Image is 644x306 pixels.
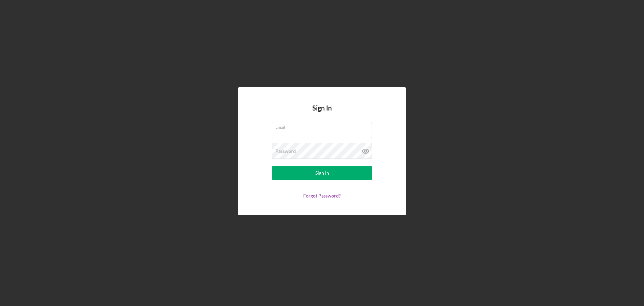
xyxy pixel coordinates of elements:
[275,122,372,130] label: Email
[272,166,372,180] button: Sign In
[312,104,332,122] h4: Sign In
[275,148,296,154] label: Password
[315,166,329,180] div: Sign In
[303,193,341,199] a: Forgot Password?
